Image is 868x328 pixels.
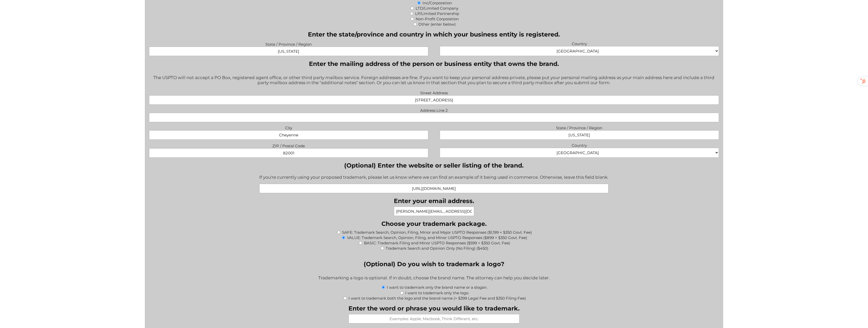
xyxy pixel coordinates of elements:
input: Examples: techstuff.com, techstuff.com/shop [259,184,608,193]
legend: (Optional) Do you wish to trademark a logo? [364,260,504,268]
label: ZIP / Postal Code [149,142,428,148]
legend: Enter the mailing address of the person or business entity that owns the brand. [309,60,559,67]
label: I want to trademark only the logo. [405,290,469,295]
label: LTD/Limited Company [416,6,458,11]
label: Other (enter below) [418,22,456,27]
label: Trademark Search and Opinion Only (No Filing) ($450) [386,246,488,251]
label: I want to trademark both the logo and the brand name (+ $399 Legal Fee and $350 Filing Fee) [348,296,526,301]
label: Non-Profit Corporation [416,16,459,21]
label: State / Province / Region [440,124,719,130]
label: Country [440,40,719,46]
label: Address Line 2 [149,107,719,113]
label: Enter your email address. [394,197,474,205]
div: Trademarking a logo is optional. If in doubt, choose the brand name. The attorney can help you de... [149,272,719,284]
label: City [149,124,428,130]
legend: Enter the state/province and country in which your business entity is registered. [308,31,560,38]
div: The USPTO will not accept a PO Box, registered agent office, or other third party mailbox service... [149,72,719,89]
input: Examples: Apple, Macbook, Think Different, etc. [348,314,520,323]
label: BASIC: Trademark Filing and Minor USPTO Responses ($599 + $350 Govt. Fee) [364,241,510,245]
label: Country [440,142,719,148]
label: I want to trademark only the brand name or a slogan. [387,285,487,290]
label: VALUE: Trademark Search, Opinion, Filing, and Minor USPTO Responses ($899 + $350 Govt. Fee) [347,235,527,240]
div: If you're currently using your proposed trademark, please let us know where we can find an exampl... [259,171,608,184]
label: SAFE: Trademark Search, Opinion, Filing, Minor and Major USPTO Responses ($1,199 + $350 Govt. Fee) [342,230,532,235]
label: (Optional) Enter the website or seller listing of the brand. [259,162,608,169]
label: LP/Limited Partnership [415,11,459,16]
label: Enter the word or phrase you would like to trademark. [348,305,520,312]
label: Street Address [149,89,719,95]
label: Inc/Corporation [422,1,452,5]
legend: Choose your trademark package. [381,220,487,227]
label: State / Province / Region [149,41,428,47]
